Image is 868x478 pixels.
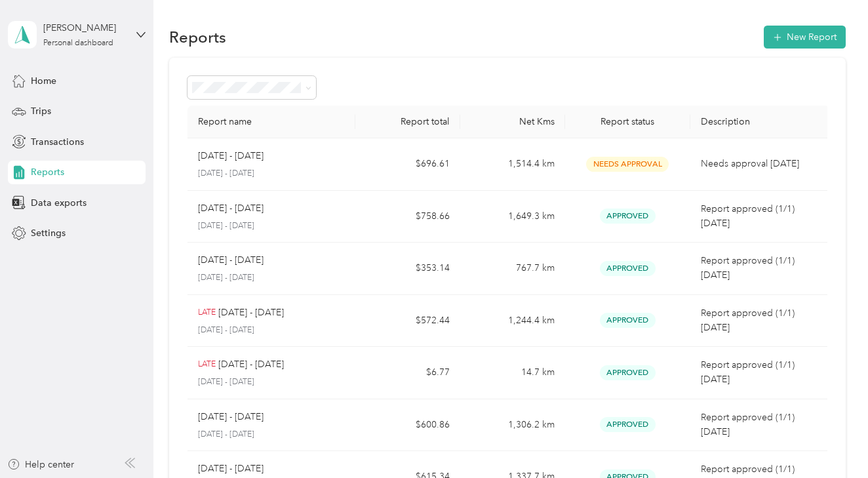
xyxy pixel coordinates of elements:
p: Report approved (1/1) [DATE] [701,254,819,283]
p: [DATE] - [DATE] [198,462,264,476]
td: $758.66 [355,191,460,243]
div: [PERSON_NAME] [43,21,125,35]
p: [DATE] - [DATE] [198,253,264,268]
iframe: Everlance-gr Chat Button Frame [795,405,868,478]
p: LATE [198,359,216,370]
p: [DATE] - [DATE] [198,325,345,336]
td: $696.61 [355,138,460,191]
p: [DATE] - [DATE] [198,220,345,232]
span: Approved [600,417,656,432]
span: Needs Approval [586,157,669,172]
span: Approved [600,365,656,380]
span: Home [31,74,56,88]
button: Help center [7,458,74,471]
h1: Reports [169,30,226,44]
p: [DATE] - [DATE] [218,357,284,372]
span: Approved [600,209,656,224]
td: $6.77 [355,347,460,399]
td: 767.7 km [460,243,565,295]
td: 1,306.2 km [460,399,565,452]
span: Settings [31,226,66,240]
th: Report name [187,106,355,138]
p: [DATE] - [DATE] [198,149,264,163]
p: Report approved (1/1) [DATE] [701,202,819,231]
p: Report approved (1/1) [DATE] [701,358,819,387]
td: $600.86 [355,399,460,452]
td: $353.14 [355,243,460,295]
button: New Report [764,26,846,49]
div: Report status [576,116,681,127]
p: Report approved (1/1) [DATE] [701,410,819,439]
span: Transactions [31,135,84,149]
p: Needs approval [DATE] [701,157,819,171]
span: Reports [31,165,64,179]
span: Data exports [31,196,87,210]
th: Description [690,106,830,138]
th: Report total [355,106,460,138]
td: 14.7 km [460,347,565,399]
div: Personal dashboard [43,39,113,47]
span: Approved [600,313,656,328]
p: [DATE] - [DATE] [218,306,284,320]
p: [DATE] - [DATE] [198,429,345,441]
p: LATE [198,307,216,319]
td: 1,514.4 km [460,138,565,191]
p: [DATE] - [DATE] [198,410,264,424]
p: [DATE] - [DATE] [198,168,345,180]
p: [DATE] - [DATE] [198,272,345,284]
td: 1,244.4 km [460,295,565,348]
p: Report approved (1/1) [DATE] [701,306,819,335]
p: [DATE] - [DATE] [198,201,264,216]
span: Trips [31,104,51,118]
td: 1,649.3 km [460,191,565,243]
td: $572.44 [355,295,460,348]
p: [DATE] - [DATE] [198,376,345,388]
span: Approved [600,261,656,276]
th: Net Kms [460,106,565,138]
